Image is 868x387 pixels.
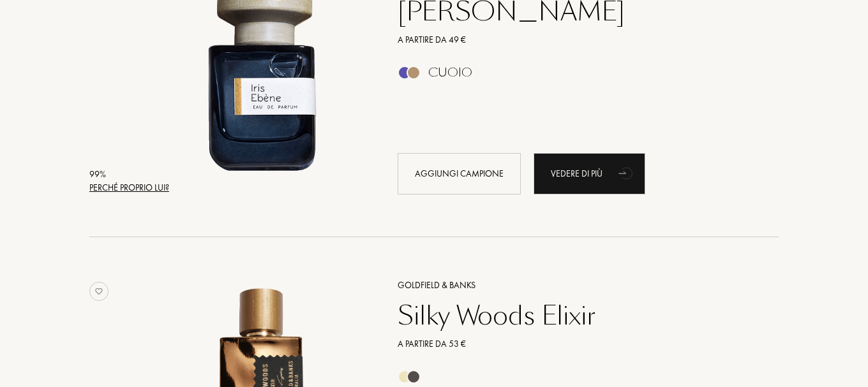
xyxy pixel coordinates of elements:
a: Vedere di piùanimation [534,153,645,194]
div: Vedere di più [534,153,645,194]
img: no_like_p.png [89,282,108,301]
a: Silky Woods Elixir [388,300,760,331]
a: Goldfield & Banks [388,279,760,292]
div: Perché proprio lui? [89,181,169,194]
a: A partire da 53 € [388,337,760,351]
div: Aggiungi campione [398,153,521,194]
a: Cuoio [388,69,760,83]
div: 99 % [89,168,169,181]
a: A partire da 49 € [388,33,760,47]
div: animation [614,160,640,186]
div: Cuoio [428,66,472,80]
